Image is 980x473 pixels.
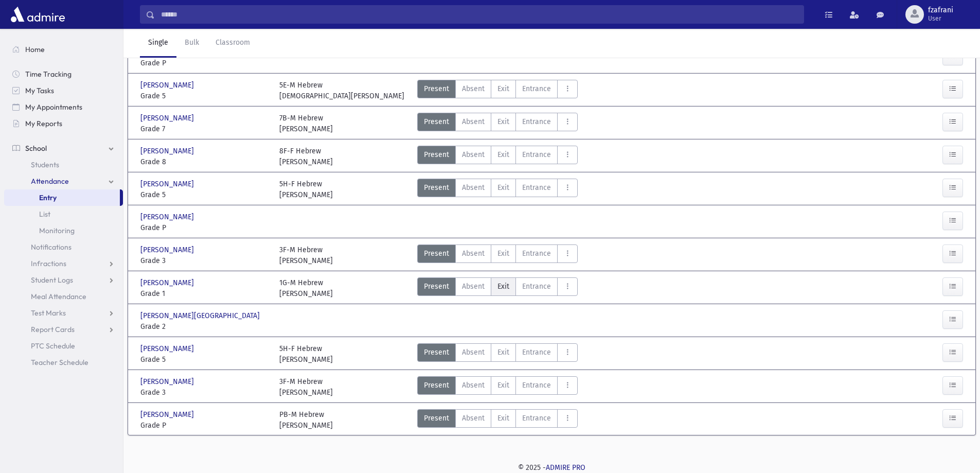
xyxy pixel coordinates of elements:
span: [PERSON_NAME] [140,244,196,255]
a: Bulk [176,29,207,58]
span: Grade P [140,222,269,233]
span: Teacher Schedule [31,358,88,367]
span: Absent [462,347,485,358]
a: Students [4,156,123,173]
a: My Reports [4,115,123,132]
span: Grade 2 [140,321,269,332]
span: [PERSON_NAME] [140,277,196,288]
span: Grade P [140,58,269,68]
span: Absent [462,281,485,292]
span: Grade 3 [140,387,269,398]
span: Present [424,380,449,391]
span: Present [424,347,449,358]
a: My Tasks [4,82,123,99]
span: Absent [462,248,485,259]
span: Present [424,413,449,424]
span: [PERSON_NAME] [140,179,196,189]
span: Grade 3 [140,255,269,266]
div: 5H-F Hebrew [PERSON_NAME] [279,179,333,200]
span: Grade 5 [140,354,269,365]
span: Exit [497,149,509,160]
div: 3F-M Hebrew [PERSON_NAME] [279,244,333,266]
div: 8F-F Hebrew [PERSON_NAME] [279,146,333,167]
span: Absent [462,413,485,424]
span: Meal Attendance [31,292,86,301]
div: AttTypes [417,376,578,398]
span: [PERSON_NAME][GEOGRAPHIC_DATA] [140,310,262,321]
span: Exit [497,116,509,127]
span: Grade 5 [140,91,269,101]
span: Absent [462,380,485,391]
span: Entrance [522,380,551,391]
span: School [25,144,47,153]
span: List [39,209,50,219]
div: AttTypes [417,409,578,431]
span: Entry [39,193,57,202]
span: Absent [462,149,485,160]
a: Report Cards [4,321,123,338]
a: PTC Schedule [4,338,123,354]
span: Entrance [522,182,551,193]
span: Entrance [522,281,551,292]
a: Monitoring [4,222,123,239]
span: Entrance [522,347,551,358]
span: My Tasks [25,86,54,95]
span: Present [424,149,449,160]
span: Exit [497,380,509,391]
a: Time Tracking [4,66,123,82]
a: Entry [4,189,120,206]
span: Present [424,281,449,292]
span: My Reports [25,119,62,128]
div: 5H-F Hebrew [PERSON_NAME] [279,343,333,365]
a: Home [4,41,123,58]
span: fzafrani [928,6,953,14]
span: Exit [497,182,509,193]
div: 1G-M Hebrew [PERSON_NAME] [279,277,333,299]
div: AttTypes [417,113,578,134]
span: Time Tracking [25,69,72,79]
span: Infractions [31,259,66,268]
div: AttTypes [417,277,578,299]
a: School [4,140,123,156]
span: Grade 8 [140,156,269,167]
span: Entrance [522,413,551,424]
span: Grade 5 [140,189,269,200]
span: Students [31,160,59,169]
span: [PERSON_NAME] [140,146,196,156]
div: © 2025 - [140,462,964,473]
a: My Appointments [4,99,123,115]
span: PTC Schedule [31,341,75,351]
input: Search [155,5,804,24]
span: [PERSON_NAME] [140,80,196,91]
span: Exit [497,413,509,424]
span: Exit [497,347,509,358]
span: Monitoring [39,226,75,235]
span: Absent [462,182,485,193]
span: Entrance [522,248,551,259]
span: [PERSON_NAME] [140,212,196,222]
span: Student Logs [31,275,73,285]
span: [PERSON_NAME] [140,113,196,124]
span: Grade 1 [140,288,269,299]
span: [PERSON_NAME] [140,343,196,354]
span: Absent [462,83,485,94]
a: Meal Attendance [4,288,123,305]
span: Test Marks [31,308,66,318]
span: [PERSON_NAME] [140,376,196,387]
span: Entrance [522,149,551,160]
span: Home [25,45,45,54]
span: Exit [497,281,509,292]
a: List [4,206,123,222]
span: Report Cards [31,325,75,334]
a: Infractions [4,255,123,272]
div: AttTypes [417,343,578,365]
span: Exit [497,248,509,259]
span: Entrance [522,83,551,94]
a: Single [140,29,176,58]
span: My Appointments [25,102,82,112]
span: Attendance [31,177,69,186]
div: AttTypes [417,146,578,167]
span: Grade 7 [140,124,269,134]
span: Entrance [522,116,551,127]
div: PB-M Hebrew [PERSON_NAME] [279,409,333,431]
